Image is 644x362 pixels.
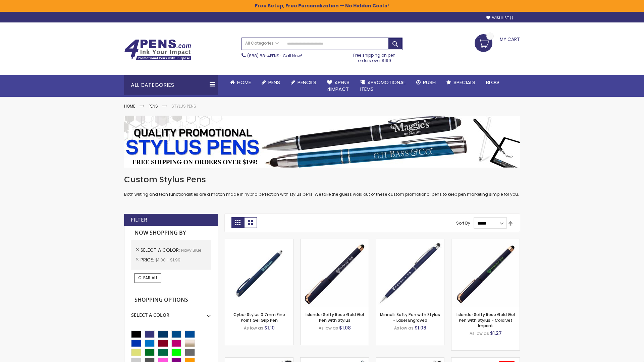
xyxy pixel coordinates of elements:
label: Sort By [456,220,470,226]
span: $1.00 - $1.99 [155,257,180,263]
span: - Call Now! [247,53,302,59]
div: Free shipping on pen orders over $199 [346,50,403,63]
strong: Shopping Options [131,293,211,307]
span: Home [237,79,251,86]
a: All Categories [242,38,282,49]
a: Islander Softy Rose Gold Gel Pen with Stylus - ColorJet Imprint-Navy Blue [451,239,520,244]
a: Blog [481,75,504,90]
a: Pens [256,75,285,90]
span: $1.27 [490,330,502,337]
span: 4PROMOTIONAL ITEMS [360,79,406,93]
strong: Filter [131,216,147,224]
span: $1.08 [339,324,351,331]
a: Home [225,75,256,90]
a: Minnelli Softy Pen with Stylus - Laser Engraved [380,312,440,323]
img: Minnelli Softy Pen with Stylus - Laser Engraved-Navy Blue [376,239,444,307]
a: Clear All [135,273,161,283]
img: Cyber Stylus 0.7mm Fine Point Gel Grip Pen-Navy Blue [225,239,293,307]
span: As low as [319,325,338,331]
span: Blog [486,79,499,86]
a: Home [124,103,135,109]
img: 4Pens Custom Pens and Promotional Products [124,39,191,61]
a: Rush [411,75,441,90]
div: Both writing and tech functionalities are a match made in hybrid perfection with stylus pens. We ... [124,174,520,197]
img: Stylus Pens [124,116,520,168]
a: Islander Softy Rose Gold Gel Pen with Stylus-Navy Blue [301,239,369,244]
a: Minnelli Softy Pen with Stylus - Laser Engraved-Navy Blue [376,239,444,244]
span: As low as [470,330,489,336]
span: As low as [244,325,263,331]
strong: Now Shopping by [131,226,211,240]
img: Islander Softy Rose Gold Gel Pen with Stylus-Navy Blue [301,239,369,307]
h1: Custom Stylus Pens [124,174,520,185]
a: Pens [149,103,158,109]
span: Specials [453,79,475,86]
span: Navy Blue [181,247,201,253]
span: Pens [268,79,280,86]
span: As low as [394,325,414,331]
a: Cyber Stylus 0.7mm Fine Point Gel Grip Pen [233,312,285,323]
span: Rush [423,79,436,86]
a: Islander Softy Rose Gold Gel Pen with Stylus - ColorJet Imprint [457,312,515,328]
a: Cyber Stylus 0.7mm Fine Point Gel Grip Pen-Navy Blue [225,239,293,244]
div: All Categories [124,75,218,95]
span: $1.10 [264,324,275,331]
a: Islander Softy Rose Gold Gel Pen with Stylus [306,312,364,323]
span: $1.08 [415,324,426,331]
div: Select A Color [131,307,211,318]
img: Islander Softy Rose Gold Gel Pen with Stylus - ColorJet Imprint-Navy Blue [451,239,520,307]
span: Clear All [138,275,158,281]
span: Pencils [298,79,316,86]
a: Specials [441,75,481,90]
span: Price [141,256,155,263]
strong: Stylus Pens [171,103,196,109]
a: Pencils [285,75,322,90]
a: 4Pens4impact [322,75,355,97]
strong: Grid [231,217,244,228]
a: (888) 88-4PENS [247,53,279,59]
span: All Categories [245,41,279,46]
span: Select A Color [141,247,181,253]
a: Wishlist [486,15,513,20]
span: 4Pens 4impact [327,79,350,93]
a: 4PROMOTIONALITEMS [355,75,411,97]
